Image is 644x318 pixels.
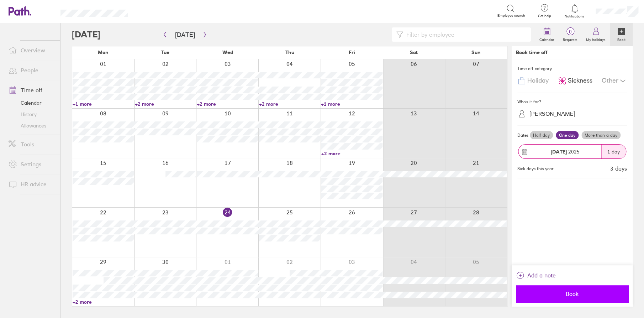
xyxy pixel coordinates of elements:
div: [PERSON_NAME] [529,110,575,117]
span: Sat [410,49,418,55]
span: 0 [559,29,582,35]
a: +2 more [73,299,134,305]
label: More than a day [581,131,621,140]
a: +2 more [259,101,321,107]
a: History [3,109,60,120]
label: My holidays [582,36,610,42]
a: HR advice [3,177,60,191]
a: Allowances [3,120,60,131]
a: People [3,63,60,77]
a: Settings [3,157,60,171]
label: Half day [530,131,553,140]
span: 2025 [551,149,580,155]
a: 0Requests [559,23,582,46]
a: +2 more [197,101,258,107]
button: [DATE] 20251 day [517,141,627,162]
div: Sick days this year [517,166,554,171]
label: Book [613,36,630,42]
span: Thu [285,49,294,55]
span: Sun [471,49,481,55]
a: My holidays [582,23,610,46]
label: Requests [559,36,582,42]
a: Overview [3,43,60,57]
span: Wed [222,49,233,55]
div: Other [602,74,627,88]
a: +2 more [321,150,382,157]
a: Book [610,23,633,46]
span: Add a note [527,270,556,281]
div: Search [147,7,165,14]
button: Add a note [516,270,556,281]
a: Calendar [3,97,60,109]
a: Time off [3,83,60,97]
a: +1 more [73,101,134,107]
strong: [DATE] [551,148,567,155]
label: One day [556,131,579,140]
span: Notifications [563,14,586,19]
span: Dates [517,133,528,138]
button: Book [516,285,628,302]
div: 1 day [601,145,626,158]
a: +2 more [135,101,196,107]
span: Get help [533,14,556,18]
label: Calendar [535,36,559,42]
div: Book time off [516,49,548,55]
div: Who's it for? [517,97,627,107]
button: [DATE] [169,29,201,41]
a: Notifications [563,4,586,19]
input: Filter by employee [403,28,527,41]
a: +1 more [321,101,382,107]
a: Calendar [535,23,559,46]
span: Holiday [527,77,549,84]
span: Fri [349,49,355,55]
span: Book [521,291,623,297]
a: Tools [3,137,60,151]
span: Employee search [497,14,525,18]
span: Mon [98,49,109,55]
span: Tue [161,49,169,55]
div: 3 days [610,165,627,172]
div: Time off category [517,63,627,74]
span: Sickness [568,77,592,84]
